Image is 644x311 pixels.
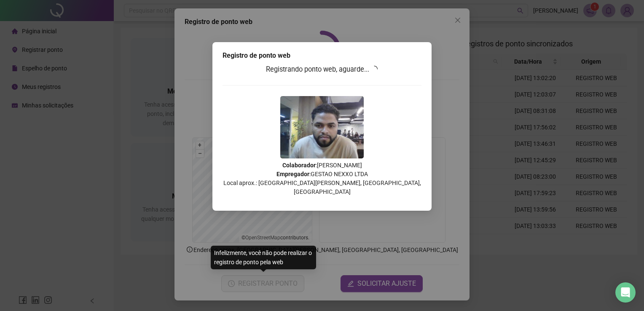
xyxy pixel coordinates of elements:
[211,246,316,269] div: Infelizmente, você não pode realizar o registro de ponto pela web
[370,65,378,73] span: loading
[615,282,636,303] div: Open Intercom Messenger
[276,171,309,177] strong: Empregador
[223,51,421,61] div: Registro de ponto web
[223,161,421,196] p: : [PERSON_NAME] : GESTAO NEXXO LTDA Local aprox.: [GEOGRAPHIC_DATA][PERSON_NAME], [GEOGRAPHIC_DAT...
[280,96,364,158] img: 2Q==
[282,162,316,169] strong: Colaborador
[223,64,421,75] h3: Registrando ponto web, aguarde...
